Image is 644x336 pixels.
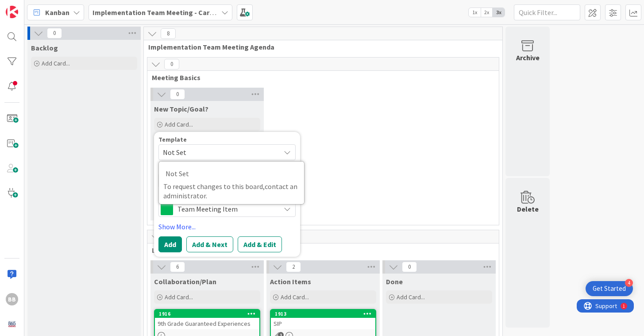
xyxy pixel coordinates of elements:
span: Support [19,1,40,12]
div: 1916 [159,311,259,317]
span: Kanban [45,7,69,18]
input: Quick Filter... [514,4,580,20]
div: 9th Grade Guaranteed Experiences [155,318,259,329]
div: Open Get Started checklist, remaining modules: 4 [586,281,633,296]
div: 19169th Grade Guaranteed Experiences [155,310,259,329]
span: Add Card... [165,293,193,301]
div: Delete [517,204,539,214]
a: Not Set [159,165,304,182]
span: 2x [481,8,493,17]
span: 2 [286,262,301,272]
span: Not Set [163,147,274,158]
span: Template [158,136,187,143]
div: 1913 [271,310,375,318]
div: Get Started [593,284,626,293]
div: 1916 [155,310,259,318]
span: To request changes to this board, . [163,182,297,200]
span: 3x [493,8,505,17]
span: Backlog [31,43,58,52]
span: Implementation Team Meeting Agenda [148,42,491,51]
span: 0 [402,262,417,272]
div: 4 [625,279,633,287]
img: avatar [6,318,18,330]
a: Show More... [158,221,296,232]
span: Team Meeting Item [177,203,276,215]
div: 1 [46,4,48,11]
span: 8 [161,28,176,39]
div: SIP [271,318,375,329]
span: 0 [164,59,179,70]
img: Visit kanbanzone.com [6,6,18,18]
span: Done [386,277,403,286]
div: BB [6,293,18,305]
span: Not Set [166,168,293,179]
span: Add Card... [165,120,193,128]
button: Add & Edit [238,236,282,252]
span: Add Card... [397,293,425,301]
span: 0 [47,28,62,39]
span: Collaboration/Plan [154,277,216,286]
div: 1913 [275,311,375,317]
span: New Topic/Goal? [154,104,208,113]
button: Add [158,236,182,252]
span: Add Card... [42,59,70,67]
div: 1913SIP [271,310,375,329]
span: Action Items [270,277,311,286]
span: 6 [170,262,185,272]
span: Add Card... [281,293,309,301]
span: 1x [469,8,481,17]
button: Add & Next [186,236,233,252]
span: 0 [170,89,185,100]
b: Implementation Team Meeting - Career Themed [93,8,248,17]
span: contact an administrator [163,182,297,200]
div: Archive [516,52,540,63]
span: Let's Get into Details [152,246,488,255]
span: Meeting Basics [152,73,488,82]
